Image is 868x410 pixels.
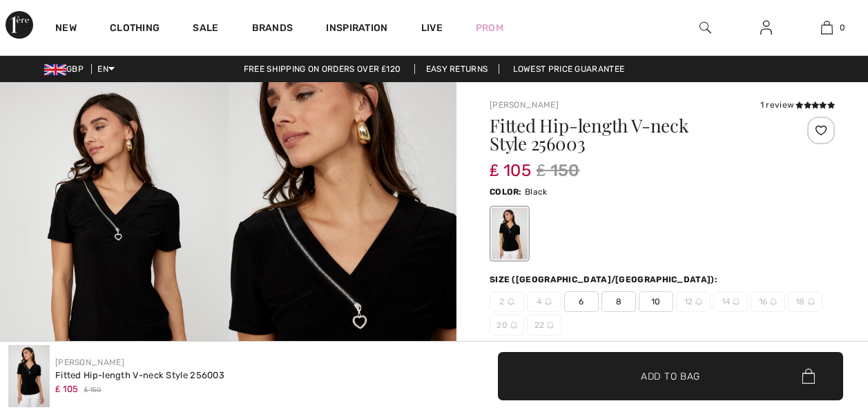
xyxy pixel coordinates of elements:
h1: Fitted Hip-length V-neck Style 256003 [490,117,778,153]
a: [PERSON_NAME] [55,358,124,367]
span: Black [525,187,548,197]
a: 0 [797,19,856,36]
img: ring-m.svg [733,298,740,305]
img: 1ère Avenue [6,11,33,39]
img: search the website [700,19,711,36]
span: Color: [490,187,522,197]
span: 4 [527,291,561,312]
span: 6 [564,291,599,312]
span: Inspiration [326,22,387,37]
a: Brands [252,22,293,37]
span: EN [97,64,115,74]
button: Add to Bag [498,352,843,400]
span: 16 [751,291,785,312]
span: Add to Bag [641,369,700,383]
div: 1 review [760,99,835,111]
div: Black [492,208,528,260]
img: ring-m.svg [547,322,554,329]
img: Fitted Hip-Length V-Neck Style 256003 [8,345,50,407]
div: Fitted Hip-length V-neck Style 256003 [55,369,224,382]
span: 20 [490,315,524,335]
span: 2 [490,291,524,312]
a: [PERSON_NAME] [490,100,559,110]
img: ring-m.svg [545,298,552,305]
a: Sale [193,22,218,37]
a: Free shipping on orders over ₤120 [233,64,412,74]
img: My Bag [821,19,833,36]
span: 18 [788,291,822,312]
img: UK Pound [44,64,66,75]
span: 10 [639,291,673,312]
span: GBP [44,64,89,74]
span: 22 [527,315,561,335]
a: Live [421,21,443,35]
span: 0 [840,21,845,34]
span: ₤ 150 [537,158,580,183]
span: ₤ 105 [55,384,79,394]
img: My Info [760,19,772,36]
a: Sign In [749,19,783,37]
img: ring-m.svg [510,322,517,329]
img: ring-m.svg [695,298,702,305]
a: New [55,22,77,37]
span: ₤ 105 [490,147,531,180]
img: ring-m.svg [508,298,514,305]
a: Easy Returns [414,64,500,74]
img: ring-m.svg [808,298,815,305]
img: ring-m.svg [770,298,777,305]
span: 12 [676,291,711,312]
a: Lowest Price Guarantee [502,64,636,74]
span: 14 [713,291,748,312]
a: Clothing [110,22,160,37]
span: 8 [601,291,636,312]
span: ₤ 150 [84,385,102,396]
img: Bag.svg [802,369,815,384]
div: Size ([GEOGRAPHIC_DATA]/[GEOGRAPHIC_DATA]): [490,273,720,286]
a: Prom [476,21,503,35]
